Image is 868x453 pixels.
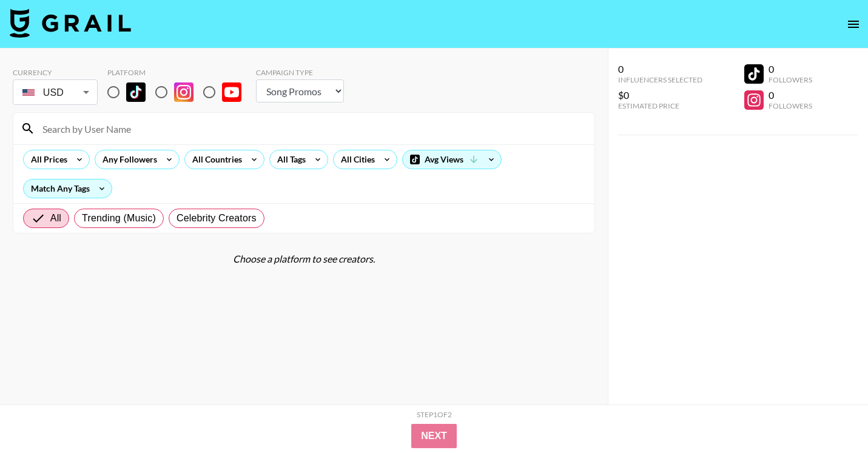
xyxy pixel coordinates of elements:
div: All Prices [24,150,70,169]
img: TikTok [126,82,146,102]
button: open drawer [841,12,866,36]
div: 0 [618,63,702,75]
input: Search by User Name [35,119,587,138]
div: Influencers Selected [618,75,702,84]
div: 0 [769,63,812,75]
div: Currency [13,68,98,77]
div: All Tags [270,150,308,169]
span: All [50,211,61,226]
span: Celebrity Creators [177,211,257,226]
div: Campaign Type [256,68,344,77]
img: Grail Talent [10,8,131,38]
div: Followers [769,101,812,110]
div: Step 1 of 2 [417,410,452,419]
img: Instagram [174,82,193,102]
div: $0 [618,89,702,101]
iframe: Drift Widget Chat Controller [807,392,853,438]
div: All Countries [185,150,244,169]
div: USD [15,82,95,103]
div: Match Any Tags [24,180,112,198]
div: Choose a platform to see creators. [13,253,595,265]
div: Estimated Price [618,101,702,110]
span: Trending (Music) [82,211,156,226]
div: Platform [107,68,251,77]
div: Avg Views [403,150,501,169]
div: 0 [769,89,812,101]
div: All Cities [334,150,377,169]
div: Any Followers [95,150,160,169]
img: YouTube [222,82,241,102]
div: Followers [769,75,812,84]
button: Next [411,424,457,448]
